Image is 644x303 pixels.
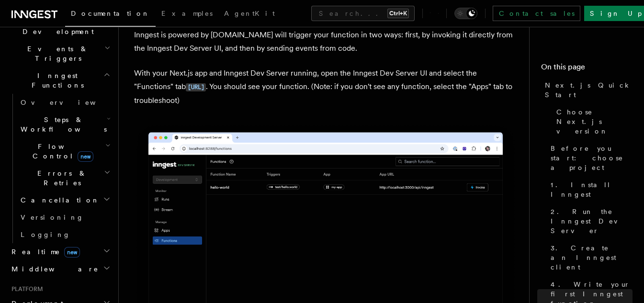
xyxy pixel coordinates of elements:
span: Before you start: choose a project [551,144,633,172]
span: Middleware [8,264,99,274]
span: AgentKit [224,10,275,17]
button: Events & Triggers [8,40,113,67]
p: With your Next.js app and Inngest Dev Server running, open the Inngest Dev Server UI and select t... [134,67,517,107]
a: Before you start: choose a project [547,140,633,176]
span: Logging [21,231,70,238]
span: 1. Install Inngest [551,180,633,199]
a: 2. Run the Inngest Dev Server [547,203,633,239]
span: Examples [161,10,213,17]
span: Events & Triggers [8,44,104,63]
button: Flow Controlnew [17,138,113,165]
button: Cancellation [17,191,113,209]
button: Middleware [8,260,113,278]
button: Inngest Functions [8,67,113,94]
a: Logging [17,226,113,243]
div: Inngest Functions [8,94,113,243]
button: Local Development [8,13,113,40]
span: Local Development [8,17,104,36]
a: Overview [17,94,113,111]
span: 2. Run the Inngest Dev Server [551,207,633,236]
span: new [78,151,93,162]
button: Realtimenew [8,243,113,260]
button: Steps & Workflows [17,111,113,138]
a: Versioning [17,209,113,226]
span: Cancellation [17,195,100,205]
a: AgentKit [218,3,281,26]
a: Contact sales [493,6,580,21]
span: Inngest Functions [8,71,103,90]
span: Choose Next.js version [556,107,633,136]
span: Platform [8,285,43,293]
button: Toggle dark mode [454,8,477,19]
button: Search...Ctrl+K [311,6,415,21]
code: [URL] [186,83,206,91]
span: Errors & Retries [17,168,104,188]
a: 1. Install Inngest [547,176,633,203]
a: Choose Next.js version [553,103,633,140]
span: Documentation [71,10,150,17]
a: 3. Create an Inngest client [547,239,633,276]
span: Versioning [21,213,84,221]
a: Examples [156,3,218,26]
h4: On this page [541,61,633,77]
a: [URL] [186,82,206,91]
span: Realtime [8,247,80,257]
a: Documentation [65,3,156,27]
button: Errors & Retries [17,165,113,191]
span: 3. Create an Inngest client [551,243,633,272]
p: Inngest is powered by [DOMAIN_NAME] will trigger your function in two ways: first, by invoking it... [134,28,517,55]
a: Next.js Quick Start [541,77,633,103]
span: new [64,247,80,258]
span: Flow Control [17,142,105,161]
span: Overview [21,99,119,106]
kbd: Ctrl+K [387,9,409,18]
span: Steps & Workflows [17,115,107,134]
span: Next.js Quick Start [545,80,633,100]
